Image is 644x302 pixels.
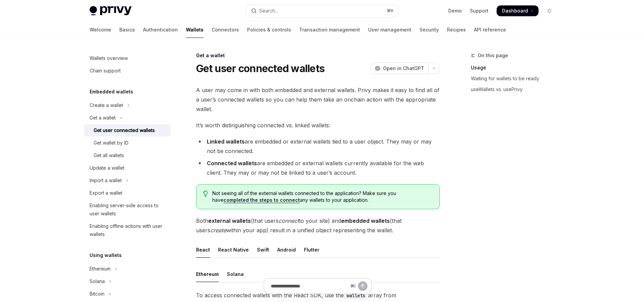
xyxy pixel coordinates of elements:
span: Dashboard [502,7,528,14]
input: Ask a question... [271,279,348,294]
div: Swift [257,242,269,258]
a: User management [368,22,411,38]
em: connect [279,217,299,224]
button: Toggle Bitcoin section [84,288,171,300]
a: Welcome [90,22,111,38]
button: Toggle Import a wallet section [84,174,171,187]
a: Basics [119,22,135,38]
a: Transaction management [299,22,360,38]
a: completed the steps to connect [223,197,300,203]
div: Enabling offline actions with user wallets [90,222,167,238]
div: Get wallet by ID [94,139,128,147]
div: Get a wallet [90,114,116,122]
a: Usage [471,62,560,73]
li: are embedded or external wallets currently available for the web client. They may or may not be l... [196,158,440,177]
a: Enabling server-side access to user wallets [84,199,171,220]
a: Wallets overview [84,52,171,64]
a: Wallets [186,22,204,38]
div: Solana [90,277,105,285]
div: Chain support [90,67,121,75]
h5: Embedded wallets [90,88,133,96]
button: Open search [246,5,398,17]
button: Toggle Solana section [84,275,171,287]
span: ⌘ K [387,8,394,14]
div: Android [277,242,296,258]
li: are embedded or external wallets tied to a user object. They may or may not be connected. [196,137,440,156]
div: Ethereum [196,266,219,282]
div: Get user connected wallets [94,126,155,134]
a: Get user connected wallets [84,124,171,136]
span: On this page [478,51,508,60]
em: create [210,227,226,234]
svg: Tip [203,191,208,197]
a: Support [470,7,488,14]
a: Demo [448,7,462,14]
a: Authentication [143,22,178,38]
div: Ethereum [90,265,111,273]
div: Search... [259,7,278,15]
button: Toggle Get a wallet section [84,112,171,124]
h5: Using wallets [90,251,122,259]
a: Enabling offline actions with user wallets [84,220,171,240]
div: Flutter [304,242,319,258]
div: Wallets overview [90,54,128,62]
div: Bitcoin [90,290,104,298]
div: Import a wallet [90,176,122,185]
span: A user may come in with both embedded and external wallets. Privy makes it easy to find all of a ... [196,85,440,114]
div: Update a wallet [90,164,124,172]
button: Send message [358,281,367,291]
div: Enabling server-side access to user wallets [90,201,167,218]
button: Toggle dark mode [544,5,555,16]
strong: embedded wallets [341,217,390,224]
div: React Native [218,242,249,258]
span: Not seeing all of the external wallets connected to the application? Make sure you have any walle... [212,190,432,203]
button: Toggle Ethereum section [84,263,171,275]
div: Create a wallet [90,101,123,109]
a: Export a wallet [84,187,171,199]
div: React [196,242,210,258]
a: Waiting for wallets to be ready [471,73,560,84]
a: useWallets vs. usePrivy [471,84,560,95]
a: Get wallet by ID [84,137,171,149]
span: Open in ChatGPT [383,65,424,72]
div: Export a wallet [90,189,122,197]
a: Get all wallets [84,149,171,161]
span: It’s worth distinguishing connected vs. linked wallets: [196,121,440,130]
div: Get all wallets [94,151,124,159]
a: Policies & controls [247,22,291,38]
a: Recipes [447,22,466,38]
button: Toggle Create a wallet section [84,99,171,111]
a: Connectors [212,22,239,38]
button: Open in ChatGPT [371,63,428,74]
span: Both (that users to your site) and (that users within your app) result in a unified object repres... [196,216,440,235]
strong: Linked wallets [207,138,245,145]
div: Solana [227,266,244,282]
a: Chain support [84,65,171,77]
a: Security [420,22,439,38]
strong: external wallets [208,217,251,224]
a: Update a wallet [84,162,171,174]
strong: Connected wallets [207,160,257,167]
img: light logo [90,6,132,16]
a: Dashboard [497,5,539,16]
a: API reference [474,22,506,38]
div: Get a wallet [196,52,440,59]
h1: Get user connected wallets [196,62,325,74]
